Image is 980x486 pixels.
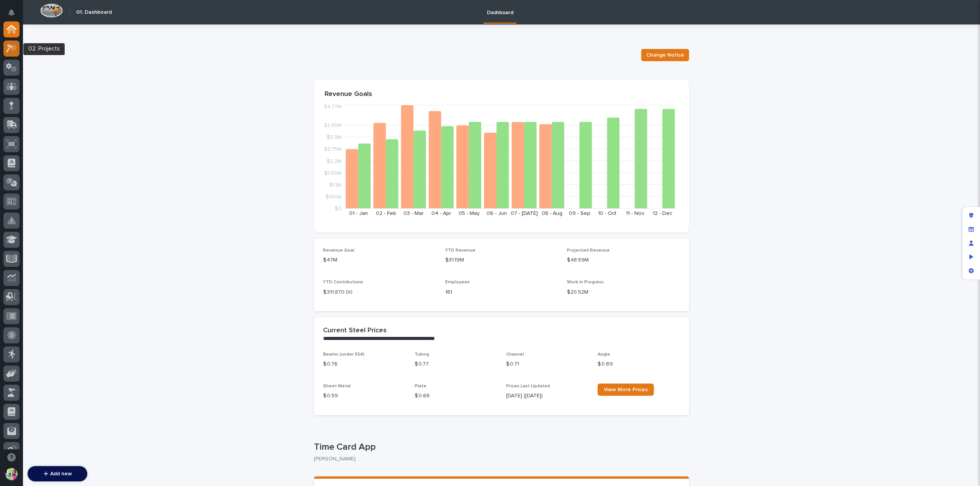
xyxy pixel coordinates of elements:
span: Projected Revenue [567,248,610,253]
tspan: $2.2M [327,158,341,164]
img: Brittany Wendell [8,144,20,156]
p: [DATE] ([DATE]) [506,392,588,400]
img: Workspace Logo [40,3,63,18]
tspan: $2.75M [324,146,341,152]
p: $48.59M [567,256,680,264]
span: Pylon [76,202,93,207]
p: How can we help? [8,42,139,55]
p: $31.19M [445,256,558,264]
tspan: $3.3M [327,135,341,140]
tspan: $0 [335,206,341,211]
img: Brittany [8,123,20,135]
text: 03 - Mar [403,211,424,216]
p: $47M [323,256,436,264]
span: Work in Progress [567,280,604,284]
tspan: $1.1M [329,182,341,187]
button: Notifications [3,5,20,21]
p: [PERSON_NAME] [314,456,683,462]
img: Stacker [8,7,23,23]
span: • [64,130,66,137]
h2: 01. Dashboard [76,9,112,16]
text: 08 - Aug [542,211,562,216]
span: [DATE] [68,130,83,137]
tspan: $550K [325,194,341,199]
span: Angle [598,352,610,357]
span: Employees [445,280,470,284]
div: Edit layout [964,209,978,223]
text: 02 - Feb [376,211,396,216]
text: 10 - Oct [598,211,616,216]
div: 📖 [8,184,14,190]
span: YTD Contributions [323,280,363,284]
p: $ 0.59 [323,392,405,400]
span: [PERSON_NAME] [24,130,62,137]
p: $ 0.68 [415,392,497,400]
p: Welcome 👋 [8,30,139,42]
span: Revenue Goal [323,248,354,253]
h2: Current Steel Prices [323,327,387,335]
img: 1736555164131-43832dd5-751b-4058-ba23-39d91318e5a0 [8,85,21,99]
text: 12 - Dec [653,211,672,216]
button: users-avatar [3,466,20,482]
p: $ 0.69 [598,360,680,368]
button: See all [119,110,139,119]
text: 09 - Sep [569,211,590,216]
p: Revenue Goals [325,90,678,99]
tspan: $3.85M [323,123,341,128]
div: Manage fields and data [964,223,978,236]
span: Plate [415,384,426,388]
p: $ 0.71 [506,360,588,368]
span: • [64,151,66,157]
a: Powered byPylon [54,201,93,207]
span: View More Prices [604,387,648,392]
div: Start new chat [34,85,126,93]
span: Change Notice [646,51,684,59]
div: Past conversations [8,111,51,117]
text: 01 - Jan [349,211,368,216]
button: Add new [28,466,87,481]
span: [DATE] [68,151,83,157]
button: Open support chat [3,449,20,465]
tspan: $1.65M [324,170,341,176]
text: 11 - Nov [626,211,644,216]
p: $ 311,870.00 [323,288,436,296]
tspan: $4.77M [323,104,341,109]
span: Beams (under 55#) [323,352,364,357]
span: [PERSON_NAME] [24,151,62,157]
span: YTD Revenue [445,248,475,253]
button: Change Notice [641,49,689,61]
p: $ 0.77 [415,360,497,368]
span: Prices Last Updated [506,384,550,388]
span: Sheet Metal [323,384,351,388]
text: 04 - Apr [431,211,451,216]
div: App settings [964,264,978,278]
img: 4614488137333_bcb353cd0bb836b1afe7_72.png [16,85,30,99]
text: 05 - May [459,211,480,216]
div: Manage users [964,236,978,250]
img: 1736555164131-43832dd5-751b-4058-ba23-39d91318e5a0 [15,131,21,137]
button: Start new chat [130,87,139,96]
a: View More Prices [598,384,654,396]
span: Help Docs [15,183,42,190]
div: Notifications [10,9,20,21]
div: We're offline, we will be back soon! [34,93,116,99]
p: $ 0.76 [323,360,405,368]
p: Time Card App [314,442,686,453]
span: Onboarding Call [56,183,98,190]
p: 181 [445,288,558,296]
a: 📖Help Docs [5,180,45,193]
text: 07 - [DATE] [511,211,538,216]
div: 🔗 [48,184,54,190]
span: Channel [506,352,524,357]
text: 06 - Jun [487,211,507,216]
img: 1736555164131-43832dd5-751b-4058-ba23-39d91318e5a0 [15,151,21,158]
div: Preview as [964,250,978,264]
a: 🔗Onboarding Call [45,180,101,193]
span: Tubing [415,352,429,357]
p: $20.52M [567,288,680,296]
